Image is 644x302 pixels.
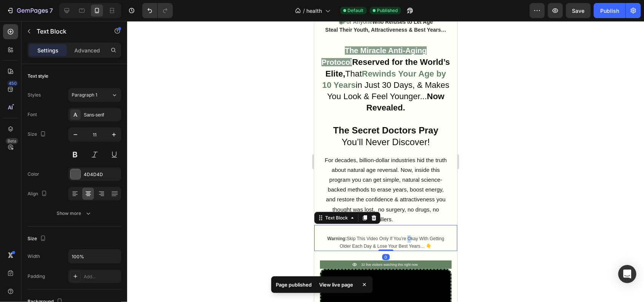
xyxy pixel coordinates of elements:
strong: The Miracle Anti-Aging Protocol [7,25,112,45]
div: Align [28,189,49,199]
span: Save [572,8,585,14]
span: health [307,7,322,15]
div: Beta [6,138,18,144]
div: Font [28,111,37,118]
strong: The Secret Doctors Pray [19,104,124,114]
div: View live page [315,279,358,290]
div: 0 [68,233,75,239]
strong: Rewinds Your Age by 10 Years [8,48,132,69]
span: For decades, billion-dollar industries hid the truth about natural age reversal. Now, inside this... [11,136,133,201]
strong: Steal Their Youth, Attractiveness & Best Years… [11,6,132,12]
div: 4D4D4D [84,171,119,178]
button: Show more [28,207,121,220]
div: Size [28,234,48,244]
div: Undo/Redo [142,3,173,18]
span: You’ll Never Discover! [28,116,116,126]
iframe: Design area [314,21,457,302]
div: Show more [57,210,92,217]
span: That [31,48,48,57]
div: Color [28,171,39,178]
p: 7 [49,6,53,15]
button: 7 [3,3,56,18]
p: Advanced [74,46,100,54]
div: Size [28,129,48,140]
button: Paragraph 1 [68,88,121,102]
strong: Now Revealed. [52,71,130,91]
div: 450 [7,80,18,86]
div: Open Intercom Messenger [618,265,636,283]
div: Text style [28,73,48,80]
span: 32 live visitors watching this right now [47,242,103,245]
div: Text Block [9,193,35,200]
p: Settings [37,46,58,54]
strong: Warning: [13,215,33,220]
div: Rich Text Editor. Editing area: main [9,213,134,230]
span: Published [377,7,398,14]
button: Save [566,3,591,18]
div: Styles [28,92,41,98]
strong: Reserved for the World’s Elite, [11,36,136,57]
input: Auto [69,250,121,263]
div: Padding [28,273,45,280]
button: Publish [594,3,626,18]
span: / [303,7,305,15]
p: Page published [276,281,312,288]
span: Default [348,7,364,14]
div: Rich Text Editor. Editing area: main [9,133,134,204]
div: Width [28,253,40,260]
span: Paragraph 1 [72,92,97,98]
p: Text Block [37,27,101,36]
span: in Just 30 Days, & Makes You Look & Feel Younger... [13,59,135,80]
div: Add... [84,273,119,280]
div: Publish [600,7,619,15]
div: Sans-serif [84,112,119,118]
span: Skip This Video Only If You’re Okay With Getting Older Each Day & Lose Your Best Years… 👇 [13,215,130,228]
